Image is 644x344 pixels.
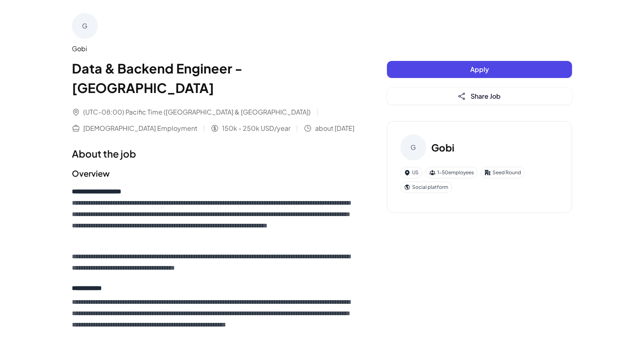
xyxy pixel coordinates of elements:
span: [DEMOGRAPHIC_DATA] Employment [83,123,197,133]
div: Social platform [400,182,452,193]
span: (UTC-08:00) Pacific Time ([GEOGRAPHIC_DATA] & [GEOGRAPHIC_DATA]) [83,107,311,117]
span: Share Job [471,92,501,100]
button: Apply [387,61,572,78]
div: Gobi [72,44,354,54]
h1: About the job [72,146,354,161]
div: 1-50 employees [426,167,478,178]
div: Seed Round [481,167,525,178]
h2: Overview [72,167,354,180]
span: 150k - 250k USD/year [222,123,290,133]
h3: Gobi [431,140,454,155]
div: G [400,134,426,160]
h1: Data & Backend Engineer - [GEOGRAPHIC_DATA] [72,58,354,97]
span: about [DATE] [315,123,354,133]
span: Apply [470,65,489,74]
button: Share Job [387,88,572,105]
div: US [400,167,422,178]
div: G [72,13,98,39]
